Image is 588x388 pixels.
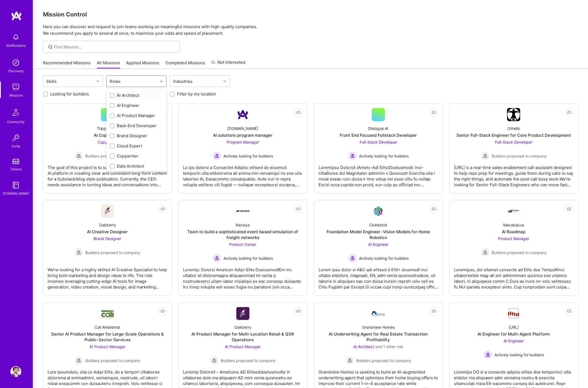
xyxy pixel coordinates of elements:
i: icon Chevron [160,80,163,83]
img: teamwork [10,81,21,92]
i: icon EyeClosed [296,207,301,211]
span: Product Manager [498,236,529,241]
i: icon EyeClosed [432,110,436,115]
img: Builders proposed to company [481,248,490,257]
div: We’re looking for a highly skilled AI Creative Specialist to help bring bold marketing and design... [48,262,167,290]
div: Invite [12,143,20,149]
a: Not Interested [211,59,245,69]
a: Company LogoNevoyaTeam to build a sophisticated event based simulation of freight networksProduct... [183,205,302,291]
img: Builders proposed to company [74,356,83,365]
div: AI Architect [110,92,163,98]
img: Community [9,106,22,119]
img: discovery [10,57,21,68]
span: AI Architect [353,344,374,349]
span: Builders proposed to company [85,153,140,159]
span: Actively looking for builders [223,153,273,159]
img: Company Logo [236,210,249,212]
img: guide book [10,180,21,191]
span: AI Product Manager [225,344,261,349]
div: AI Creative Designer [87,229,128,235]
i: icon EyeClosed [567,110,571,115]
div: Brand Designer [110,133,163,139]
div: Copywriter [110,153,163,159]
img: Actively looking for builders [484,350,492,359]
img: Company Logo [101,205,114,218]
div: AI Underwriting Agent for Real Estate Transaction Profitability [319,331,438,343]
div: AI Engineer [110,103,163,108]
div: Senior Full-Stack Engineer for Core Product Development [456,132,571,138]
img: Builders proposed to company [74,248,83,257]
span: Full-Stack Developer [360,140,397,144]
img: Company Logo [236,108,249,121]
span: Program Manager [227,140,259,144]
span: Builders proposed to company [221,358,276,363]
label: Filter by my location [177,91,216,97]
div: Loremipsu Dolorsit (Ametc-Adi Elits)Doeiusmodt: Inci-UtlaBoree dol MagnAa’en adminim v Quisnostr ... [319,160,438,188]
span: AI Engineer [368,242,388,247]
input: Find Mission... [54,44,176,50]
div: Othello [507,126,520,131]
img: Builders proposed to company [74,151,83,160]
div: Tokens [10,166,22,172]
i: icon Chevron [223,80,226,83]
span: Builders proposed to company [492,153,547,159]
img: bell [10,32,21,43]
i: icon Chevron [97,80,99,83]
div: Team to build a sophisticated event based simulation of freight networks [183,229,302,240]
div: Notifications [6,43,26,48]
div: Dialogue AI [368,126,388,131]
span: Product Owner [229,242,256,247]
h3: Mission Control [43,11,578,18]
span: Actively looking for builders [359,153,409,159]
i: icon EyeClosed [161,207,165,211]
div: AI Copywriter [94,132,121,138]
img: User Avatar [10,366,21,377]
img: Company Logo [372,311,385,316]
img: Invite [10,132,21,143]
div: Data Architect [110,163,163,169]
i: icon EyeClosed [432,309,436,313]
img: Company Logo [101,308,114,319]
div: AI Product Manager [110,113,163,118]
i: icon EyeClosed [432,207,436,211]
img: Builders proposed to company [345,356,354,365]
div: Discovery [8,68,24,74]
img: Actively looking for builders [348,254,357,262]
div: Industries [172,77,194,85]
span: Builders proposed to company [85,358,140,363]
div: Front End Focused Fullstack Developer [340,132,417,138]
div: [DOMAIN_NAME] [3,191,29,196]
img: Actively looking for builders [213,254,221,262]
img: Company Logo [507,205,520,218]
a: Company LogoOthelloSenior Full-Stack Engineer for Core Product DevelopmentFull-Stack Developer Bu... [454,108,574,189]
div: AI Engineer for Multi-Agent Platform [478,331,550,337]
div: Back-End Developer [110,123,163,129]
span: Builders proposed to company [85,250,140,255]
label: Looking for builders [50,91,89,97]
span: Builders proposed to company [356,358,411,363]
span: Builders proposed to company [492,250,547,255]
span: Actively looking for builders [223,255,273,261]
span: Copywriter [98,140,117,144]
a: Company LogoMacabacusAI RoadmapProduct Manager Builders proposed to companyBuilders proposed to c... [454,205,574,291]
div: Oakberry [99,222,116,228]
img: tokens [13,159,19,164]
div: [URL] [509,324,519,330]
div: Roles [108,77,122,85]
img: Company Logo [507,308,520,319]
span: and 1 other role [375,344,403,349]
img: Actively looking for builders [213,151,221,160]
span: AI Product Manager [89,344,125,349]
i: icon EyeClosed [296,309,301,313]
div: Missions [9,92,23,98]
div: Macabacus [503,222,524,228]
img: Actively looking for builders [348,151,357,160]
div: AI Roadmap [502,229,525,235]
a: User Avatar [9,366,23,377]
img: Builders proposed to company [481,151,490,160]
div: Clutterbot [369,222,387,228]
img: logo [11,11,22,21]
span: AI Engineer [503,339,524,343]
div: Cloud Expert [110,143,163,149]
img: Builders proposed to company [210,356,219,365]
